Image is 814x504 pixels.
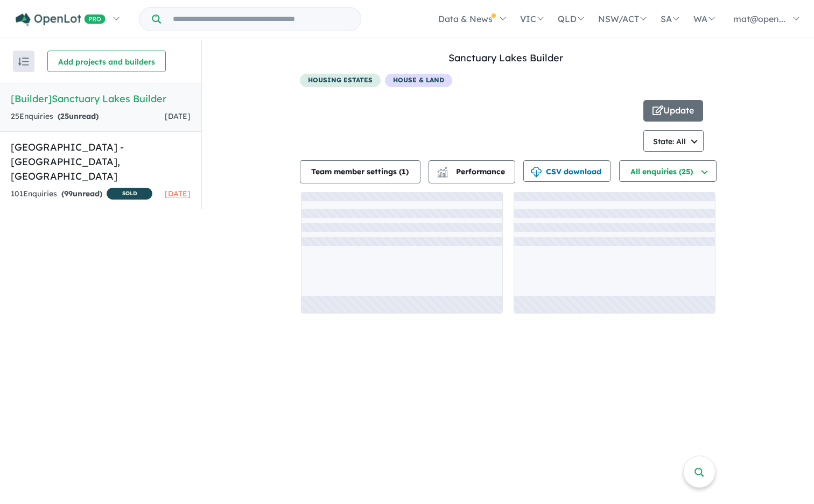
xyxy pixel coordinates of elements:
strong: ( unread) [61,189,102,198]
img: bar-chart.svg [437,170,448,177]
a: Sanctuary Lakes Builder [448,52,563,64]
button: Team member settings (1) [300,160,420,183]
span: housing estates [300,74,381,87]
button: Update [643,100,703,122]
button: All enquiries (25) [619,160,717,182]
h5: [Builder] Sanctuary Lakes Builder [11,91,191,106]
img: download icon [531,167,542,178]
div: 25 Enquir ies [11,110,99,123]
img: line-chart.svg [437,167,447,173]
button: State: All [643,130,704,152]
h5: [GEOGRAPHIC_DATA] - [GEOGRAPHIC_DATA] , [GEOGRAPHIC_DATA] [11,140,191,183]
span: House & Land [385,74,452,87]
button: Add projects and builders [47,51,166,72]
div: 101 Enquir ies [11,188,152,201]
span: 25 [60,111,69,121]
button: Performance [429,160,515,183]
span: [DATE] [165,189,191,198]
strong: ( unread) [58,111,99,121]
span: 1 [402,167,406,176]
img: sort.svg [18,58,29,66]
button: CSV download [523,160,610,182]
span: mat@open... [733,13,785,24]
span: Performance [439,167,505,176]
span: 99 [64,189,73,198]
input: Try estate name, suburb, builder or developer [163,8,359,31]
img: Openlot PRO Logo White [16,13,106,26]
span: [DATE] [165,111,191,121]
span: SOLD [107,188,152,200]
